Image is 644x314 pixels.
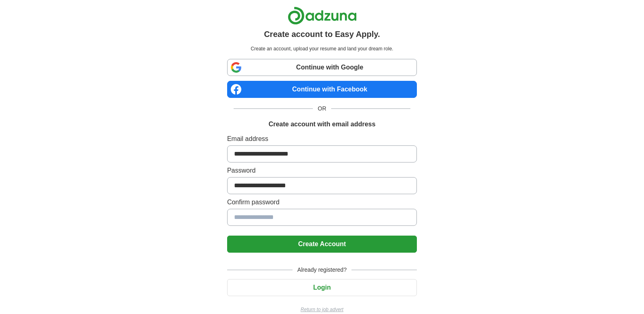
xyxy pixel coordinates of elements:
img: Adzuna logo [288,6,357,25]
p: Create an account, upload your resume and land your dream role. [229,45,415,52]
h1: Create account to Easy Apply. [264,28,380,40]
a: Continue with Facebook [227,81,417,98]
button: Login [227,279,417,296]
span: Already registered? [293,266,351,274]
h1: Create account with email address [269,119,375,129]
a: Login [227,284,417,291]
span: OR [313,104,331,113]
a: Return to job advert [227,306,417,313]
button: Create Account [227,236,417,253]
label: Email address [227,134,417,144]
label: Password [227,166,417,175]
a: Continue with Google [227,59,417,76]
label: Confirm password [227,197,417,207]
